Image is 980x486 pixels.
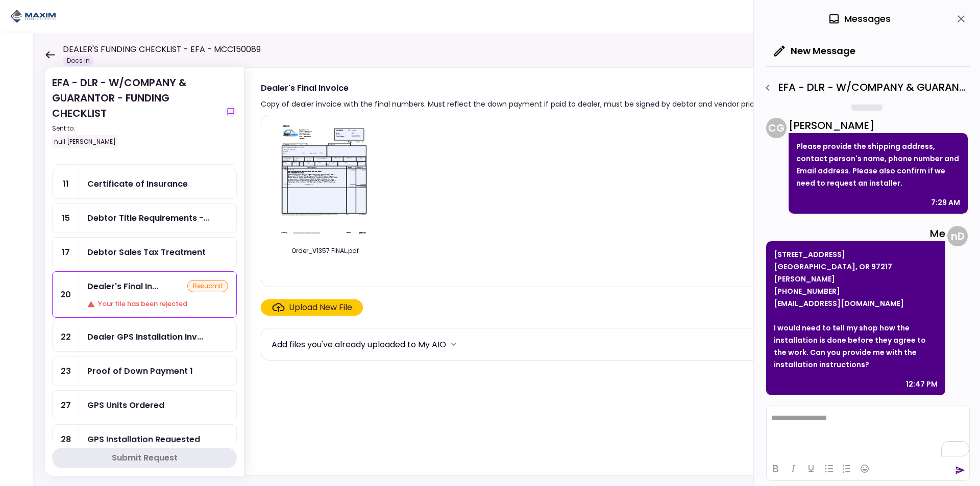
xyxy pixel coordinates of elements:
[87,246,206,259] div: Debtor Sales Tax Treatment
[759,79,970,96] div: EFA - DLR - W/COMPANY & GUARANTOR - FUNDING CHECKLIST - GPS Units Ordered
[53,272,79,317] div: 20
[52,356,237,386] a: 23Proof of Down Payment 1
[63,56,94,66] div: Docs In
[53,356,79,386] div: 23
[767,405,969,456] iframe: Rich Text Area
[52,322,237,352] a: 22Dealer GPS Installation Invoice
[261,98,798,110] div: Copy of dealer invoice with the final numbers. Must reflect the down payment if paid to dealer, m...
[53,322,79,351] div: 22
[112,452,178,464] div: Submit Request
[766,226,945,241] div: Me
[272,246,379,255] div: Order_V1357 FINAL.pdf
[789,118,968,133] div: [PERSON_NAME]
[53,238,79,267] div: 17
[955,465,965,475] button: send
[774,298,904,309] a: [EMAIL_ADDRESS][DOMAIN_NAME]
[52,203,237,233] a: 15Debtor Title Requirements - Proof of IRP or Exemption
[802,462,820,476] button: Underline
[52,169,237,199] a: 11Certificate of Insurance
[52,237,237,267] a: 17Debtor Sales Tax Treatment
[774,248,938,371] p: [STREET_ADDRESS] [GEOGRAPHIC_DATA], OR 97217 [PERSON_NAME] [PHONE_NUMBER] I would need to tell my...
[52,390,237,420] a: 27GPS Units Ordered
[244,67,960,476] div: Dealer's Final InvoiceCopy of dealer invoice with the final numbers. Must reflect the down paymen...
[906,378,938,390] div: 12:47 PM
[87,433,200,446] div: GPS Installation Requested
[52,448,237,468] button: Submit Request
[10,9,56,24] img: Partner icon
[53,169,79,198] div: 11
[947,226,968,246] div: n D
[187,280,228,292] div: resubmit
[87,330,203,343] div: Dealer GPS Installation Invoice
[785,462,802,476] button: Italic
[446,337,461,352] button: more
[856,462,873,476] button: Emojis
[87,399,164,412] div: GPS Units Ordered
[52,75,220,148] div: EFA - DLR - W/COMPANY & GUARANTOR - FUNDING CHECKLIST
[53,391,79,420] div: 27
[796,140,960,189] p: Please provide the shipping address, contact person's name, phone number and Email address. Pleas...
[52,135,118,148] div: null [PERSON_NAME]
[261,82,798,94] div: Dealer's Final Invoice
[261,299,363,316] span: Click here to upload the required document
[766,118,787,138] div: C G
[87,280,158,293] div: Dealer's Final Invoice
[87,365,193,377] div: Proof of Down Payment 1
[52,424,237,454] a: 28GPS Installation Requested
[272,338,446,351] div: Add files you've already uploaded to My AIO
[87,177,188,190] div: Certificate of Insurance
[766,38,864,64] button: New Message
[289,301,352,314] div: Upload New File
[838,462,855,476] button: Numbered list
[828,11,891,27] div: Messages
[87,299,228,309] div: Your file has been rejected
[225,106,237,118] button: show-messages
[931,196,960,209] div: 7:29 AM
[767,462,784,476] button: Bold
[952,10,970,28] button: close
[820,462,838,476] button: Bullet list
[53,425,79,454] div: 28
[63,43,261,56] h1: DEALER'S FUNDING CHECKLIST - EFA - MCC150089
[52,271,237,318] a: 20Dealer's Final InvoiceresubmitYour file has been rejected
[87,212,210,224] div: Debtor Title Requirements - Proof of IRP or Exemption
[52,124,220,133] div: Sent to:
[53,203,79,233] div: 15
